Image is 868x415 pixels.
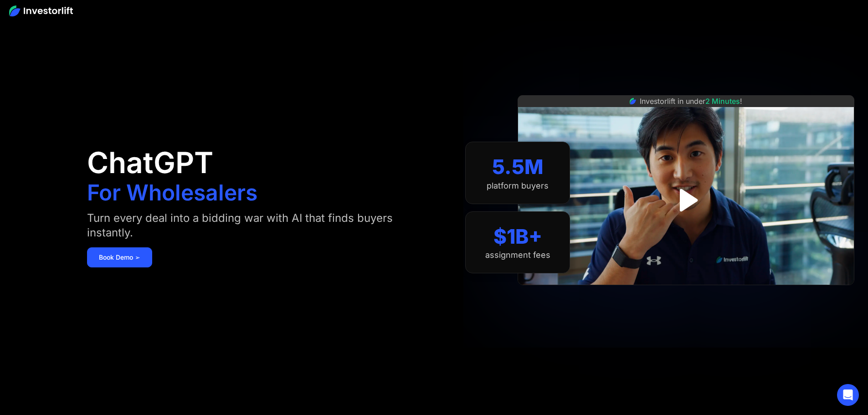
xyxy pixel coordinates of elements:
[492,155,544,179] div: 5.5M
[485,250,550,260] div: assignment fees
[493,225,542,249] div: $1B+
[87,182,257,204] h1: For Wholesalers
[87,148,213,177] h1: ChatGPT
[705,97,740,106] span: 2 Minutes
[837,384,859,406] div: Open Intercom Messenger
[87,247,152,267] a: Book Demo ➢
[87,211,416,240] div: Turn every deal into a bidding war with AI that finds buyers instantly.
[666,180,706,220] a: open lightbox
[618,290,755,301] iframe: Customer reviews powered by Trustpilot
[487,181,549,191] div: platform buyers
[640,96,742,107] div: Investorlift in under !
